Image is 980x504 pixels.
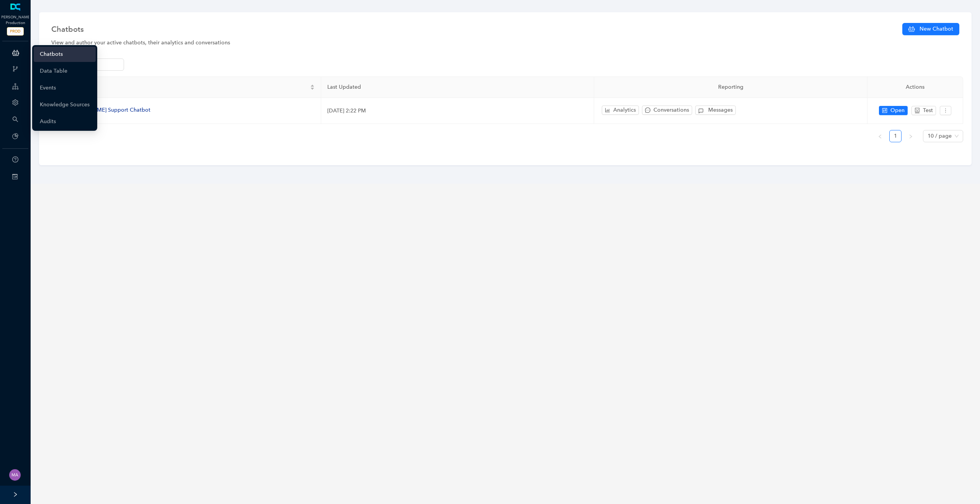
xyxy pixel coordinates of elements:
[911,106,936,115] button: robotTest
[613,106,636,114] span: Analytics
[874,130,886,142] li: Previous Page
[40,47,63,62] a: Chatbots
[653,106,689,114] span: Conversations
[40,63,67,79] a: Data Table
[40,114,56,129] a: Audits
[878,134,882,139] span: left
[12,156,18,163] span: question-circle
[7,27,24,36] span: PROD
[879,106,908,115] button: controlOpen
[51,23,84,35] span: Chatbots
[12,133,18,139] span: pie-chart
[54,83,309,91] span: Name
[928,130,959,142] span: 10 / page
[867,77,963,98] th: Actions
[708,106,733,114] span: Messages
[908,134,913,139] span: right
[882,108,887,113] span: control
[889,130,902,142] li: 1
[642,106,692,115] button: messageConversations
[902,23,959,35] button: New Chatbot
[605,107,610,113] span: bar-chart
[915,108,920,113] span: robot
[594,77,867,98] th: Reporting
[905,130,917,142] button: right
[890,130,901,142] a: 1
[12,116,18,122] span: search
[645,107,650,113] span: message
[923,106,933,115] span: Test
[890,106,905,115] span: Open
[63,107,150,113] span: [PERSON_NAME] Support Chatbot
[40,80,56,96] a: Events
[940,106,951,115] button: more
[905,130,917,142] li: Next Page
[695,106,736,115] button: Messages
[321,77,595,98] th: Last Updated
[51,39,959,47] div: View and author your active chatbots, their analytics and conversations
[12,66,18,72] span: branches
[920,25,953,33] span: New Chatbot
[923,130,963,142] div: Page Size
[12,99,18,106] span: setting
[874,130,886,142] button: left
[9,469,21,481] img: 261dd2395eed1481b052019273ba48bf
[40,97,90,112] a: Knowledge Sources
[943,108,948,113] span: more
[602,106,639,115] button: bar-chartAnalytics
[321,98,595,124] td: [DATE] 2:22 PM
